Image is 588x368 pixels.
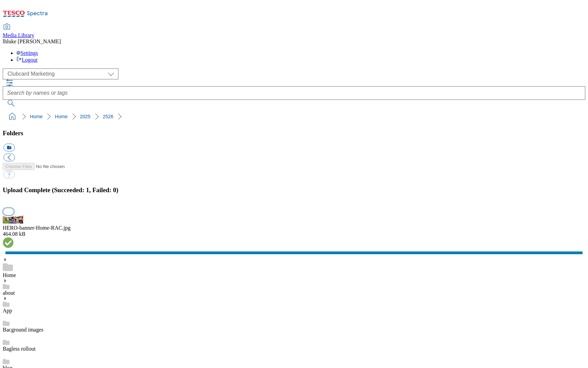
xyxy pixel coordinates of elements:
a: App [3,308,12,313]
a: Home [55,114,67,119]
a: Home [30,114,43,119]
h3: Folders [3,129,585,137]
a: home [7,111,18,122]
div: HERO-banner-Home-RAC.jpg [3,225,585,231]
span: lh [3,39,7,44]
div: 464.08 kB [3,231,585,237]
a: Media Library [3,24,34,39]
a: Bagless rollout [3,346,35,352]
nav: breadcrumb [3,110,585,123]
a: Logout [16,57,37,63]
a: about [3,290,15,296]
span: luke [PERSON_NAME] [7,39,61,44]
input: Search by names or tags [3,86,585,100]
a: Settings [16,50,38,56]
a: Home [3,272,16,278]
a: 2025 [80,114,91,119]
h3: Upload Complete (Succeeded: 1, Failed: 0) [3,186,585,194]
span: Media Library [3,32,34,38]
a: 2526 [103,114,113,119]
a: Bacground images [3,327,44,333]
img: preview [3,215,23,224]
